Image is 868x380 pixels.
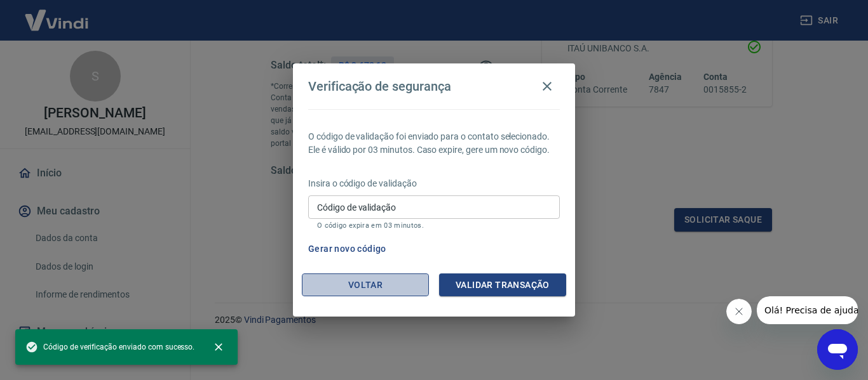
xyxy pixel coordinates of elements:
iframe: Botão para abrir a janela de mensagens [817,329,858,370]
button: Gerar novo código [303,237,391,261]
button: close [205,333,233,361]
p: O código de validação foi enviado para o contato selecionado. Ele é válido por 03 minutos. Caso e... [308,130,560,157]
h4: Verificação de segurança [308,79,451,94]
iframe: Mensagem da empresa [757,296,858,324]
p: Insira o código de validação [308,177,560,190]
span: Código de verificação enviado com sucesso. [25,341,194,353]
span: Olá! Precisa de ajuda? [8,9,107,19]
p: O código expira em 03 minutos. [317,221,551,230]
button: Validar transação [439,273,566,297]
button: Voltar [302,273,429,297]
iframe: Fechar mensagem [726,299,752,324]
